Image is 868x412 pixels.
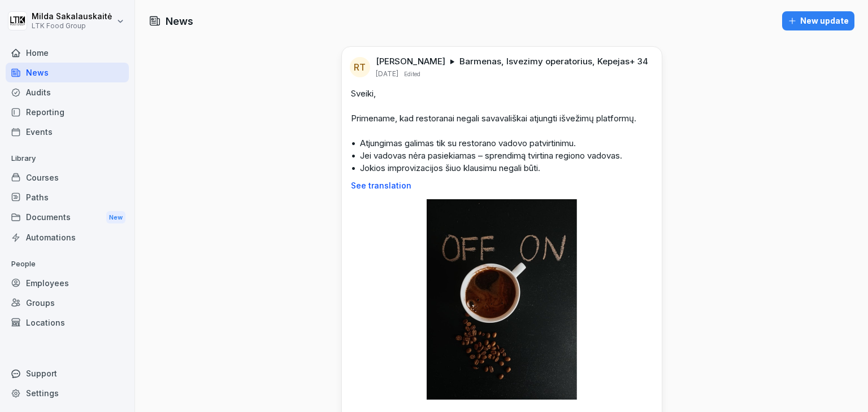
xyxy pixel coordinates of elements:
[6,363,129,383] div: Support
[32,12,112,21] p: Milda Sakalauskaitė
[6,122,129,142] a: Events
[6,207,129,228] a: DocumentsNew
[351,87,653,174] p: Sveiki, Primename, kad restoranai negali savavališkai atjungti išvežimų platformų. • Atjungimas g...
[6,383,129,403] a: Settings
[6,150,129,168] p: Library
[351,181,653,190] p: See translation
[6,293,129,313] a: Groups
[6,43,129,63] a: Home
[459,56,648,67] p: Barmenas, Isvezimy operatorius, Kepejas + 34
[6,63,129,82] a: News
[404,69,420,78] p: Edited
[350,57,370,77] div: RT
[166,14,193,29] h1: News
[6,207,129,228] div: Documents
[376,69,398,78] p: [DATE]
[427,199,577,400] img: dhpru6b81se0b29xliavuv5e.png
[32,22,112,30] p: LTK Food Group
[6,82,129,102] a: Audits
[6,255,129,273] p: People
[6,273,129,293] a: Employees
[6,187,129,207] a: Paths
[6,168,129,187] a: Courses
[106,211,125,224] div: New
[6,313,129,332] a: Locations
[788,15,849,27] div: New update
[376,56,445,67] p: [PERSON_NAME]
[6,227,129,247] a: Automations
[782,11,854,30] button: New update
[6,102,129,122] a: Reporting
